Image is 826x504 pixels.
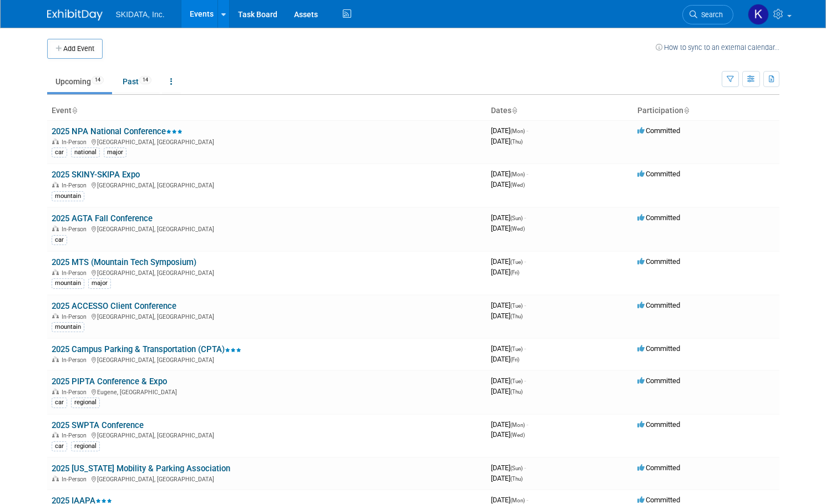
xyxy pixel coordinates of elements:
span: - [526,126,528,135]
div: major [104,147,126,157]
span: In-Person [62,182,90,189]
span: 14 [139,76,151,84]
span: [DATE] [491,355,519,363]
div: car [52,235,67,245]
span: - [524,213,526,222]
span: Committed [637,126,680,135]
div: [GEOGRAPHIC_DATA], [GEOGRAPHIC_DATA] [52,137,482,146]
img: Kim Masoner [748,4,769,25]
img: In-Person Event [52,357,59,362]
span: In-Person [62,226,90,233]
span: - [524,464,526,472]
a: Past14 [114,71,160,92]
span: Committed [637,420,680,429]
span: (Tue) [510,378,523,384]
span: [DATE] [491,126,528,135]
img: In-Person Event [52,182,59,187]
a: 2025 [US_STATE] Mobility & Parking Association [52,464,230,474]
div: mountain [52,191,84,201]
span: In-Person [62,389,90,396]
span: Committed [637,170,680,178]
div: regional [71,398,100,408]
div: [GEOGRAPHIC_DATA], [GEOGRAPHIC_DATA] [52,180,482,189]
span: (Thu) [510,313,523,319]
a: Sort by Participation Type [683,106,689,115]
span: (Fri) [510,357,519,363]
span: Search [697,11,723,19]
div: [GEOGRAPHIC_DATA], [GEOGRAPHIC_DATA] [52,474,482,483]
span: In-Person [62,313,90,320]
span: - [524,301,526,309]
span: [DATE] [491,312,523,320]
a: 2025 SKINY-SKIPA Expo [52,170,140,180]
div: Eugene, [GEOGRAPHIC_DATA] [52,387,482,396]
div: [GEOGRAPHIC_DATA], [GEOGRAPHIC_DATA] [52,224,482,233]
span: In-Person [62,476,90,483]
a: 2025 PIPTA Conference & Expo [52,376,167,386]
div: car [52,147,67,157]
span: (Mon) [510,422,525,428]
a: 2025 ACCESSO Client Conference [52,301,176,311]
div: [GEOGRAPHIC_DATA], [GEOGRAPHIC_DATA] [52,312,482,320]
span: [DATE] [491,496,528,504]
span: (Mon) [510,128,525,134]
span: - [526,420,528,429]
th: Participation [633,101,779,120]
span: (Mon) [510,497,525,503]
img: In-Person Event [52,432,59,437]
div: mountain [52,322,84,332]
span: (Tue) [510,259,523,265]
span: [DATE] [491,420,528,429]
a: 2025 Campus Parking & Transportation (CPTA) [52,344,241,354]
span: (Tue) [510,346,523,352]
span: (Fri) [510,269,519,276]
span: Committed [637,257,680,266]
div: [GEOGRAPHIC_DATA], [GEOGRAPHIC_DATA] [52,430,482,439]
span: (Thu) [510,476,523,482]
span: (Sun) [510,465,523,471]
img: In-Person Event [52,139,59,144]
div: major [88,278,111,288]
img: In-Person Event [52,269,59,275]
th: Dates [487,101,633,120]
span: Committed [637,344,680,353]
span: [DATE] [491,387,523,395]
a: 2025 NPA National Conference [52,126,183,136]
div: regional [71,441,100,451]
a: Search [682,5,733,24]
span: [DATE] [491,170,528,178]
span: [DATE] [491,257,526,266]
div: mountain [52,278,84,288]
span: Committed [637,213,680,222]
div: national [71,147,100,157]
div: car [52,398,67,408]
span: In-Person [62,432,90,439]
span: - [524,344,526,353]
button: Add Event [47,39,103,59]
a: 2025 SWPTA Conference [52,420,144,430]
span: (Tue) [510,303,523,309]
span: [DATE] [491,474,523,482]
span: (Thu) [510,139,523,145]
span: Committed [637,301,680,309]
a: Upcoming14 [47,71,112,92]
a: 2025 AGTA Fall Conference [52,213,153,223]
span: (Thu) [510,389,523,395]
span: (Wed) [510,182,525,188]
a: Sort by Event Name [72,106,77,115]
img: In-Person Event [52,476,59,481]
span: - [526,496,528,504]
span: (Wed) [510,432,525,438]
span: [DATE] [491,268,519,276]
span: [DATE] [491,376,526,385]
a: Sort by Start Date [511,106,517,115]
img: In-Person Event [52,313,59,319]
span: [DATE] [491,137,523,145]
span: In-Person [62,139,90,146]
span: [DATE] [491,430,525,439]
span: Committed [637,376,680,385]
span: Committed [637,496,680,504]
span: Committed [637,464,680,472]
img: ExhibitDay [47,9,103,21]
span: [DATE] [491,224,525,232]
